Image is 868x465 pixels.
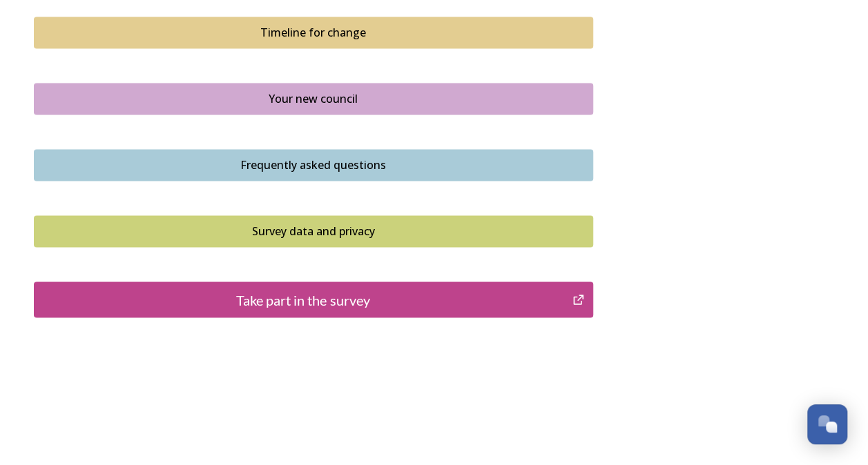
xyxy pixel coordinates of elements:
button: Timeline for change [34,17,593,48]
div: Frequently asked questions [41,157,586,173]
div: Timeline for change [41,24,586,41]
button: Your new council [34,83,593,115]
div: Your new council [41,90,586,107]
div: Survey data and privacy [41,223,586,239]
button: Frequently asked questions [34,149,593,181]
div: Take part in the survey [41,289,566,310]
button: Take part in the survey [34,281,593,317]
button: Survey data and privacy [34,215,593,247]
button: Open Chat [807,404,847,444]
